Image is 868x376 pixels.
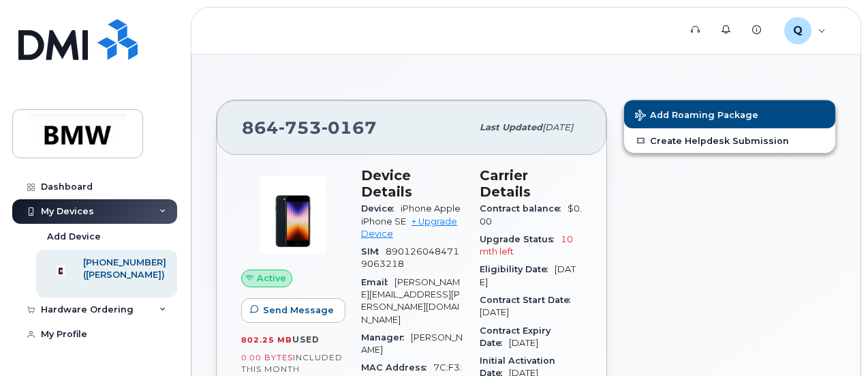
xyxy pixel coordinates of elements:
[624,100,835,128] button: Add Roaming Package
[361,362,433,373] span: MAC Address
[361,277,460,325] span: [PERSON_NAME][EMAIL_ADDRESS][PERSON_NAME][DOMAIN_NAME]
[252,174,334,256] img: image20231002-3703462-10zne2t.jpeg
[480,167,582,200] h3: Carrier Details
[292,334,320,345] span: used
[263,304,334,317] span: Send Message
[480,295,577,305] span: Contract Start Date
[542,122,573,132] span: [DATE]
[480,234,561,244] span: Upgrade Status
[361,203,461,226] span: iPhone Apple iPhone SE
[361,203,401,214] span: Device
[361,246,459,269] span: 8901260484719063218
[480,203,568,214] span: Contract balance
[361,332,411,343] span: Manager
[635,110,758,123] span: Add Roaming Package
[241,335,292,345] span: 802.25 MB
[361,246,386,257] span: SIM
[279,117,322,138] span: 753
[361,167,463,200] h3: Device Details
[480,122,542,132] span: Last updated
[361,332,463,355] span: [PERSON_NAME]
[361,216,457,239] a: + Upgrade Device
[809,317,858,366] iframe: Messenger Launcher
[480,326,551,348] span: Contract Expiry Date
[480,264,576,287] span: [DATE]
[480,203,582,226] span: $0.00
[322,117,377,138] span: 0167
[257,272,286,285] span: Active
[509,338,538,348] span: [DATE]
[624,128,835,153] a: Create Helpdesk Submission
[242,117,377,138] span: 864
[241,298,345,323] button: Send Message
[241,353,293,362] span: 0.00 Bytes
[361,277,394,287] span: Email
[480,307,509,317] span: [DATE]
[480,264,555,274] span: Eligibility Date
